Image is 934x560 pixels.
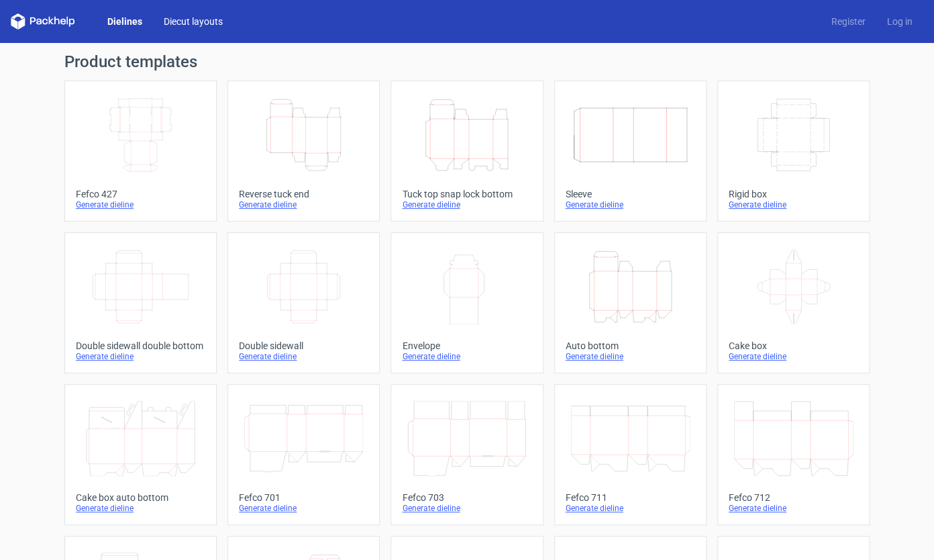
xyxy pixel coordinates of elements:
[64,232,217,373] a: Double sidewall double bottomGenerate dieline
[566,351,695,362] div: Generate dieline
[239,503,368,514] div: Generate dieline
[554,232,707,373] a: Auto bottomGenerate dieline
[566,492,695,503] div: Fefco 711
[76,340,205,351] div: Double sidewall double bottom
[729,199,858,210] div: Generate dieline
[876,15,923,28] a: Log in
[153,15,234,28] a: Diecut layouts
[391,232,543,373] a: EnvelopeGenerate dieline
[391,81,543,222] a: Tuck top snap lock bottomGenerate dieline
[729,492,858,503] div: Fefco 712
[391,384,543,525] a: Fefco 703Generate dieline
[402,492,531,503] div: Fefco 703
[729,351,858,362] div: Generate dieline
[97,15,153,28] a: Dielines
[64,54,870,70] h1: Product templates
[239,189,368,199] div: Reverse tuck end
[402,189,531,199] div: Tuck top snap lock bottom
[402,340,531,351] div: Envelope
[729,189,858,199] div: Rigid box
[717,232,870,373] a: Cake boxGenerate dieline
[402,503,531,514] div: Generate dieline
[821,15,876,28] a: Register
[717,81,870,222] a: Rigid boxGenerate dieline
[227,232,380,373] a: Double sidewallGenerate dieline
[227,384,380,525] a: Fefco 701Generate dieline
[566,503,695,514] div: Generate dieline
[239,351,368,362] div: Generate dieline
[566,340,695,351] div: Auto bottom
[566,199,695,210] div: Generate dieline
[402,351,531,362] div: Generate dieline
[554,81,707,222] a: SleeveGenerate dieline
[239,340,368,351] div: Double sidewall
[566,189,695,199] div: Sleeve
[64,81,217,222] a: Fefco 427Generate dieline
[64,384,217,525] a: Cake box auto bottomGenerate dieline
[729,503,858,514] div: Generate dieline
[402,199,531,210] div: Generate dieline
[717,384,870,525] a: Fefco 712Generate dieline
[227,81,380,222] a: Reverse tuck endGenerate dieline
[76,503,205,514] div: Generate dieline
[76,189,205,199] div: Fefco 427
[76,492,205,503] div: Cake box auto bottom
[239,199,368,210] div: Generate dieline
[729,340,858,351] div: Cake box
[76,351,205,362] div: Generate dieline
[554,384,707,525] a: Fefco 711Generate dieline
[239,492,368,503] div: Fefco 701
[76,199,205,210] div: Generate dieline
